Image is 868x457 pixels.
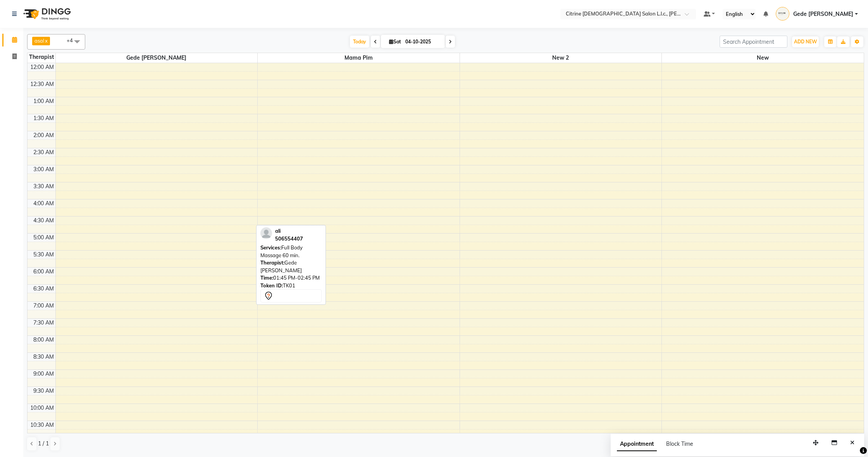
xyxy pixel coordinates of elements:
[260,244,303,258] span: Full Body Massage 60 min.
[403,36,442,48] input: 2025-10-04
[275,235,303,243] div: 506554407
[32,182,55,191] div: 3:30 AM
[38,440,49,448] span: 1 / 1
[32,216,55,225] div: 4:30 AM
[32,370,55,378] div: 9:00 AM
[28,53,55,61] div: Therapist
[260,259,284,266] span: Therapist:
[32,336,55,344] div: 8:00 AM
[67,37,79,43] span: +4
[32,353,55,361] div: 8:30 AM
[44,38,48,44] a: x
[793,10,853,18] span: Gede [PERSON_NAME]
[32,302,55,310] div: 7:00 AM
[776,7,789,21] img: Gede Yohanes Marthana
[29,404,55,412] div: 10:00 AM
[32,285,55,293] div: 6:30 AM
[34,38,44,44] span: asal
[32,148,55,156] div: 2:30 AM
[56,53,258,63] span: Gede [PERSON_NAME]
[666,440,693,447] span: Block Time
[258,53,460,63] span: Mama Pim
[32,165,55,174] div: 3:00 AM
[32,114,55,122] div: 1:30 AM
[20,3,73,25] img: logo
[260,274,322,282] div: 01:45 PM-02:45 PM
[32,387,55,395] div: 9:30 AM
[662,53,864,63] span: new
[794,39,817,45] span: ADD NEW
[260,282,322,290] div: TK01
[260,259,322,274] div: Gede [PERSON_NAME]
[29,421,55,429] div: 10:30 AM
[32,234,55,242] div: 5:00 AM
[847,437,858,449] button: Close
[260,227,272,239] img: profile
[32,97,55,105] div: 1:00 AM
[260,275,273,281] span: Time:
[32,251,55,259] div: 5:30 AM
[260,282,283,289] span: Token ID:
[460,53,662,63] span: new 2
[32,268,55,276] div: 6:00 AM
[32,199,55,208] div: 4:00 AM
[275,228,281,234] span: ali
[32,131,55,139] div: 2:00 AM
[792,36,819,47] button: ADD NEW
[720,36,787,48] input: Search Appointment
[387,39,403,45] span: Sat
[617,437,657,451] span: Appointment
[29,63,55,71] div: 12:00 AM
[32,319,55,327] div: 7:30 AM
[29,80,55,88] div: 12:30 AM
[260,244,281,251] span: Services:
[350,36,369,48] span: Today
